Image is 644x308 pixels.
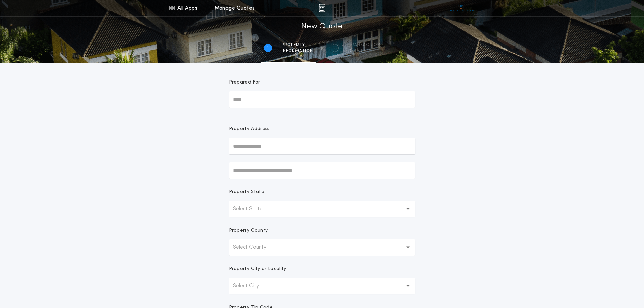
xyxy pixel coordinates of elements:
p: Property Address [229,126,415,133]
p: Property State [229,189,264,195]
input: Prepared For [229,91,415,108]
p: Property County [229,227,268,234]
button: Select County [229,239,415,256]
h2: 2 [333,45,336,51]
h2: 1 [267,45,269,51]
p: Property City or Locality [229,266,286,273]
p: Select City [233,282,270,290]
span: information [282,48,313,54]
img: img [319,4,325,12]
p: Select State [233,205,273,213]
img: vs-icon [448,5,474,11]
button: Select City [229,278,415,294]
span: Property [282,42,313,48]
h1: New Quote [301,21,342,32]
p: Select County [233,243,277,252]
p: Prepared For [229,79,260,86]
span: details [348,48,380,54]
span: Transaction [348,42,380,48]
button: Select State [229,201,415,217]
